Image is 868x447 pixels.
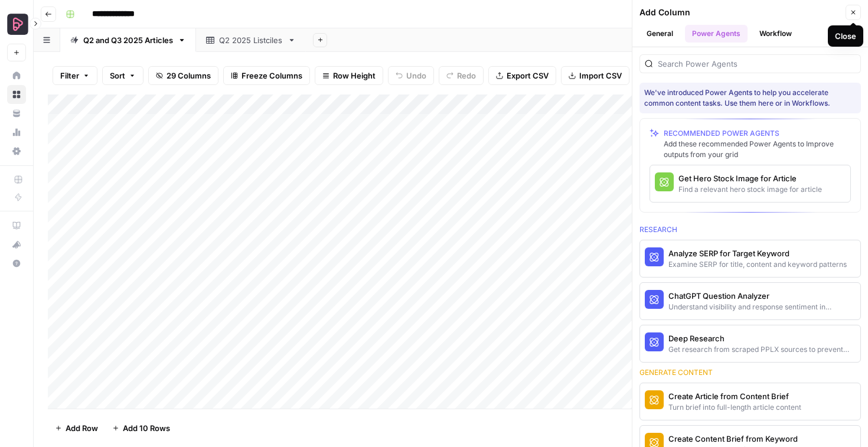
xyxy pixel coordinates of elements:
[7,123,26,142] a: Usage
[7,254,26,273] button: Help + Support
[668,390,801,402] div: Create Article from Content Brief
[8,236,25,253] div: What's new?
[644,87,856,109] div: We've introduced Power Agents to help you accelerate common content tasks. Use them here or in Wo...
[333,70,376,81] span: Row Height
[7,104,26,123] a: Your Data
[668,344,856,355] div: Get research from scraped PPLX sources to prevent source hallucination
[102,66,143,85] button: Sort
[219,34,283,46] div: Q2 2025 Listciles
[242,70,302,81] span: Freeze Columns
[668,290,856,302] div: ChatGPT Question Analyzer
[7,14,28,35] img: Preply Business Logo
[315,66,383,85] button: Row Height
[664,139,851,160] div: Add these recommended Power Agents to Improve outputs from your grid
[7,85,26,104] a: Browse
[123,422,170,434] span: Add 10 Rows
[678,184,822,195] div: Find a relevant hero stock image for article
[457,70,476,81] span: Redo
[388,66,434,85] button: Undo
[105,419,177,438] button: Add 10 Rows
[668,259,847,270] div: Examine SERP for title, content and keyword patterns
[7,235,26,254] button: What's new?
[639,224,861,235] div: Research
[752,25,799,43] button: Workflow
[668,402,801,413] div: Turn brief into full-length article content
[406,70,426,81] span: Undo
[48,419,105,438] button: Add Row
[83,34,173,46] div: Q2 and Q3 2025 Articles
[7,142,26,161] a: Settings
[66,422,98,434] span: Add Row
[835,30,856,42] div: Close
[7,9,26,39] button: Workspace: Preply Business
[60,28,196,52] a: Q2 and Q3 2025 Articles
[196,28,306,52] a: Q2 2025 Listciles
[640,240,860,277] button: Analyze SERP for Target KeywordExamine SERP for title, content and keyword patterns
[685,25,748,43] button: Power Agents
[53,66,97,85] button: Filter
[678,172,822,184] div: Get Hero Stock Image for Article
[439,66,484,85] button: Redo
[650,165,850,202] button: Get Hero Stock Image for ArticleFind a relevant hero stock image for article
[640,383,860,420] button: Create Article from Content BriefTurn brief into full-length article content
[507,70,549,81] span: Export CSV
[110,70,125,81] span: Sort
[7,216,26,235] a: AirOps Academy
[561,66,629,85] button: Import CSV
[579,70,622,81] span: Import CSV
[223,66,310,85] button: Freeze Columns
[658,58,856,70] input: Search Power Agents
[640,325,860,362] button: Deep ResearchGet research from scraped PPLX sources to prevent source hallucination
[639,367,861,378] div: Generate content
[148,66,218,85] button: 29 Columns
[668,332,856,344] div: Deep Research
[668,247,847,259] div: Analyze SERP for Target Keyword
[668,302,856,312] div: Understand visibility and response sentiment in ChatGPT
[7,66,26,85] a: Home
[664,128,851,139] div: Recommended Power Agents
[640,283,860,319] button: ChatGPT Question AnalyzerUnderstand visibility and response sentiment in ChatGPT
[167,70,211,81] span: 29 Columns
[668,433,840,445] div: Create Content Brief from Keyword
[488,66,556,85] button: Export CSV
[639,25,680,43] button: General
[60,70,79,81] span: Filter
